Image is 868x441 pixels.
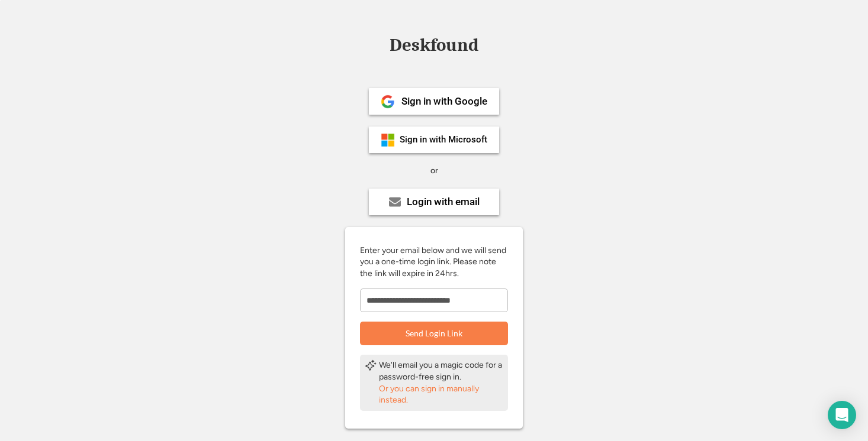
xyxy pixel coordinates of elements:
div: Or you can sign in manually instead. [379,383,503,406]
div: Sign in with Microsoft [400,135,487,144]
div: Sign in with Google [401,96,487,106]
img: ms-symbollockup_mssymbol_19.png [381,133,395,147]
div: Open Intercom Messenger [828,401,856,429]
img: 1024px-Google__G__Logo.svg.png [381,95,395,109]
div: We'll email you a magic code for a password-free sign in. [379,359,503,382]
div: Deskfound [384,36,484,54]
button: Send Login Link [360,322,508,345]
div: or [430,165,438,177]
div: Login with email [407,197,480,207]
div: Enter your email below and we will send you a one-time login link. Please note the link will expi... [360,245,508,280]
